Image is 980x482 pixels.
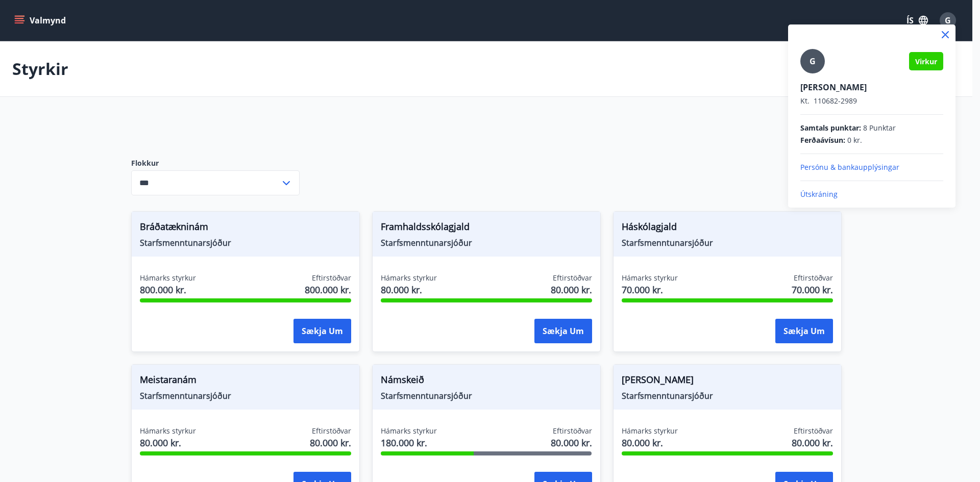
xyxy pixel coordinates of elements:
span: Samtals punktar : [800,123,861,133]
p: Persónu & bankaupplýsingar [800,162,943,172]
p: 110682-2989 [800,96,943,106]
p: [PERSON_NAME] [800,82,943,93]
span: Virkur [915,57,937,66]
p: Útskráning [800,189,943,199]
span: G [810,56,816,67]
span: 0 kr. [847,135,862,145]
span: Kt. [800,96,810,106]
span: 8 Punktar [863,123,896,133]
span: Ferðaávísun : [800,135,845,145]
